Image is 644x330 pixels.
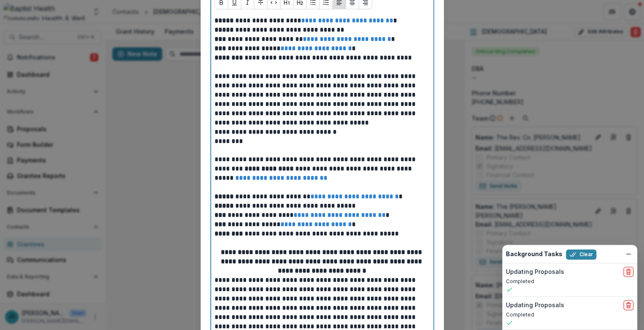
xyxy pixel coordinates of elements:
[506,302,564,309] h2: Updating Proposals
[566,249,596,260] button: Clear
[506,311,633,319] p: Completed
[623,300,633,310] button: delete
[506,251,562,258] h2: Background Tasks
[506,278,633,285] p: Completed
[623,267,633,277] button: delete
[506,268,564,276] h2: Updating Proposals
[623,249,633,259] button: Dismiss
